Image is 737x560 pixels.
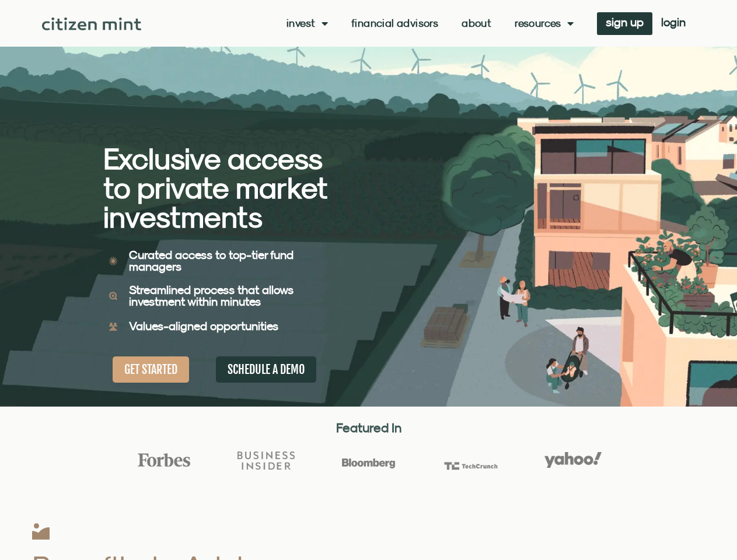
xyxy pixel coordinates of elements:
a: Financial Advisors [351,17,438,29]
a: sign up [597,12,652,35]
a: GET STARTED [113,356,189,383]
a: Invest [287,17,328,29]
img: Forbes Logo [135,453,193,468]
span: login [661,18,686,26]
a: login [652,12,694,35]
span: GET STARTED [124,362,177,377]
a: SCHEDULE A DEMO [216,356,316,383]
h2: Exclusive access to private market investments [103,144,328,232]
img: Citizen Mint [42,17,142,30]
b: Values-aligned opportunities [129,319,278,332]
strong: Featured In [336,420,401,435]
a: About [462,17,491,29]
span: SCHEDULE A DEMO [228,362,305,377]
b: Curated access to top-tier fund managers [129,248,294,273]
a: Resources [515,17,574,29]
nav: Menu [287,17,574,29]
span: sign up [606,18,644,26]
b: Streamlined process that allows investment within minutes [129,283,294,308]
